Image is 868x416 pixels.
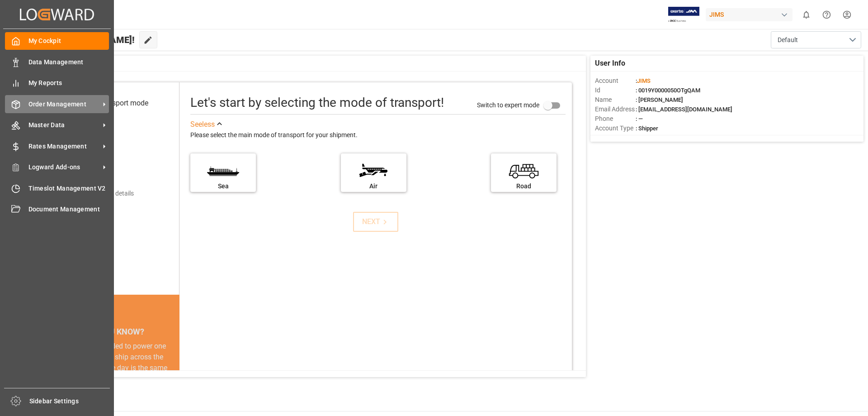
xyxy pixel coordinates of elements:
span: Rates Management [28,142,100,151]
div: Sea [195,182,251,191]
span: User Info [595,58,625,69]
span: Order Management [28,100,100,109]
span: JIMS [637,77,651,84]
button: Help Center [816,5,837,25]
span: My Cockpit [28,36,109,46]
div: The energy needed to power one large container ship across the ocean in a single day is the same ... [60,341,169,406]
span: : — [636,115,643,122]
span: Data Management [28,57,109,67]
span: Email Address [595,105,636,114]
span: Name [595,95,636,105]
div: DID YOU KNOW? [49,322,179,341]
span: Phone [595,114,636,124]
span: Timeslot Management V2 [28,184,109,193]
a: Timeslot Management V2 [5,179,109,197]
div: See less [190,119,215,130]
button: NEXT [353,212,398,232]
span: Hello [PERSON_NAME]! [38,31,135,48]
span: Logward Add-ons [28,163,100,172]
span: : 0019Y0000050OTgQAM [636,87,700,94]
button: JIMS [706,6,796,23]
span: Account Type [595,124,636,133]
span: : [PERSON_NAME] [636,96,683,103]
div: NEXT [362,216,390,227]
a: My Cockpit [5,32,109,50]
div: Air [345,182,402,191]
div: Let's start by selecting the mode of transport! [190,93,444,112]
a: Data Management [5,53,109,71]
span: : [EMAIL_ADDRESS][DOMAIN_NAME] [636,106,732,113]
img: Exertis%20JAM%20-%20Email%20Logo.jpg_1722504956.jpg [668,7,699,23]
span: Document Management [28,205,109,214]
span: : Shipper [636,125,658,132]
button: show 0 new notifications [796,5,816,25]
span: Sidebar Settings [29,397,110,406]
span: My Reports [28,78,109,88]
span: Id [595,86,636,95]
span: Switch to expert mode [477,101,539,108]
span: Account [595,76,636,86]
div: JIMS [706,8,793,21]
span: Default [778,35,798,45]
button: open menu [771,31,861,48]
div: Please select the main mode of transport for your shipment. [190,130,566,141]
span: Master Data [28,120,100,130]
div: Road [495,182,552,191]
span: : [636,77,651,84]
